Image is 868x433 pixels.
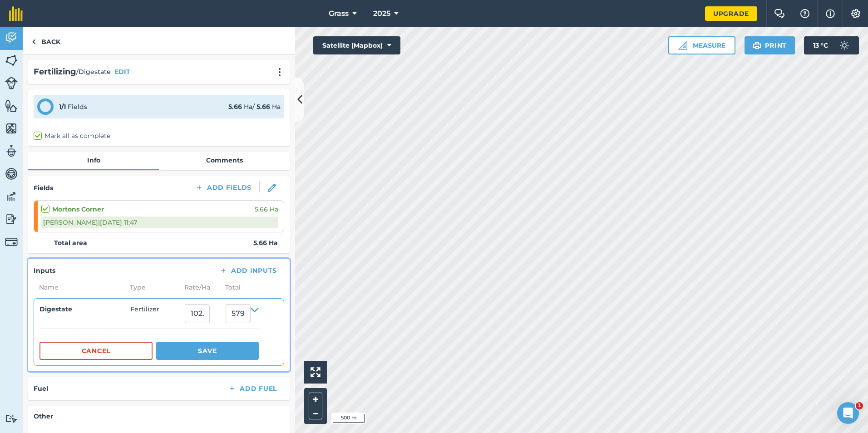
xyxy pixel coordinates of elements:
h4: Other [34,411,284,421]
span: 13 ° C [813,36,828,54]
a: Upgrade [705,6,757,21]
button: Add Inputs [212,264,284,277]
button: Print [745,36,795,54]
button: – [309,406,322,419]
h4: Fields [34,183,53,193]
a: Back [23,27,69,54]
img: svg+xml;base64,PHN2ZyB4bWxucz0iaHR0cDovL3d3dy53My5vcmcvMjAwMC9zdmciIHdpZHRoPSIxNyIgaGVpZ2h0PSIxNy... [826,8,835,19]
img: svg+xml;base64,PD94bWwgdmVyc2lvbj0iMS4wIiBlbmNvZGluZz0idXRmLTgiPz4KPCEtLSBHZW5lcmF0b3I6IEFkb2JlIE... [5,414,18,423]
button: 13 °C [804,36,859,54]
img: A cog icon [850,9,861,18]
div: Fields [59,102,87,112]
strong: 5.66 [256,103,270,111]
img: svg+xml;base64,PD94bWwgdmVyc2lvbj0iMS4wIiBlbmNvZGluZz0idXRmLTgiPz4KPCEtLSBHZW5lcmF0b3I6IEFkb2JlIE... [5,167,18,181]
strong: Total area [54,238,87,248]
label: Mark all as complete [34,131,110,141]
span: 1 [856,402,863,409]
img: Ruler icon [678,41,687,50]
img: svg+xml;base64,PHN2ZyB4bWxucz0iaHR0cDovL3d3dy53My5vcmcvMjAwMC9zdmciIHdpZHRoPSIyMCIgaGVpZ2h0PSIyNC... [274,68,285,77]
summary: DigestateFertilizer [39,304,259,323]
a: Comments [159,152,290,169]
img: svg+xml;base64,PD94bWwgdmVyc2lvbj0iMS4wIiBlbmNvZGluZz0idXRmLTgiPz4KPCEtLSBHZW5lcmF0b3I6IEFkb2JlIE... [5,236,18,248]
img: Two speech bubbles overlapping with the left bubble in the forefront [774,9,785,18]
img: svg+xml;base64,PD94bWwgdmVyc2lvbj0iMS4wIiBlbmNvZGluZz0idXRmLTgiPz4KPCEtLSBHZW5lcmF0b3I6IEFkb2JlIE... [5,31,18,44]
strong: 1 / 1 [59,103,66,111]
img: svg+xml;base64,PHN2ZyB4bWxucz0iaHR0cDovL3d3dy53My5vcmcvMjAwMC9zdmciIHdpZHRoPSI1NiIgaGVpZ2h0PSI2MC... [5,99,18,113]
button: Save [156,342,259,360]
span: Total [220,282,241,292]
img: svg+xml;base64,PD94bWwgdmVyc2lvbj0iMS4wIiBlbmNvZGluZz0idXRmLTgiPz4KPCEtLSBHZW5lcmF0b3I6IEFkb2JlIE... [835,36,853,54]
img: svg+xml;base64,PHN2ZyB4bWxucz0iaHR0cDovL3d3dy53My5vcmcvMjAwMC9zdmciIHdpZHRoPSI5IiBoZWlnaHQ9IjI0Ii... [32,36,36,47]
h4: Digestate [39,304,130,314]
span: Grass [329,8,349,19]
span: Name [34,282,124,292]
h2: Fertilizing [34,65,76,79]
button: EDIT [114,67,130,77]
img: A question mark icon [799,9,810,18]
button: Add Fields [188,181,259,194]
iframe: Intercom live chat [837,402,859,424]
img: svg+xml;base64,PHN2ZyB3aWR0aD0iMTgiIGhlaWdodD0iMTgiIHZpZXdCb3g9IjAgMCAxOCAxOCIgZmlsbD0ibm9uZSIgeG... [268,184,276,192]
button: Add Fuel [221,382,284,395]
span: Fertilizer [130,304,185,323]
span: 5.66 Ha [255,204,278,214]
button: + [309,393,322,406]
span: 2025 [373,8,390,19]
img: svg+xml;base64,PD94bWwgdmVyc2lvbj0iMS4wIiBlbmNvZGluZz0idXRmLTgiPz4KPCEtLSBHZW5lcmF0b3I6IEFkb2JlIE... [5,212,18,226]
button: Satellite (Mapbox) [313,36,400,54]
div: [PERSON_NAME] | [DATE] 11:47 [41,216,278,228]
img: svg+xml;base64,PHN2ZyB4bWxucz0iaHR0cDovL3d3dy53My5vcmcvMjAwMC9zdmciIHdpZHRoPSI1NiIgaGVpZ2h0PSI2MC... [5,122,18,135]
img: Four arrows, one pointing top left, one top right, one bottom right and the last bottom left [311,367,321,377]
span: Rate/ Ha [179,282,220,292]
strong: 5.66 Ha [253,238,278,248]
img: svg+xml;base64,PHN2ZyB4bWxucz0iaHR0cDovL3d3dy53My5vcmcvMjAwMC9zdmciIHdpZHRoPSIxOSIgaGVpZ2h0PSIyNC... [753,40,761,51]
button: Measure [668,36,735,54]
img: svg+xml;base64,PD94bWwgdmVyc2lvbj0iMS4wIiBlbmNvZGluZz0idXRmLTgiPz4KPCEtLSBHZW5lcmF0b3I6IEFkb2JlIE... [5,144,18,158]
h4: Inputs [34,266,55,276]
span: Type [124,282,179,292]
img: svg+xml;base64,PD94bWwgdmVyc2lvbj0iMS4wIiBlbmNvZGluZz0idXRmLTgiPz4KPCEtLSBHZW5lcmF0b3I6IEFkb2JlIE... [5,77,18,89]
h4: Fuel [34,384,48,394]
div: Ha / Ha [228,102,281,112]
a: Info [28,152,159,169]
img: svg+xml;base64,PHN2ZyB4bWxucz0iaHR0cDovL3d3dy53My5vcmcvMjAwMC9zdmciIHdpZHRoPSI1NiIgaGVpZ2h0PSI2MC... [5,54,18,67]
strong: 5.66 [228,103,242,111]
img: fieldmargin Logo [9,6,23,21]
span: / Digestate [76,67,111,77]
strong: Mortons Corner [52,204,104,214]
button: Cancel [39,342,153,360]
img: svg+xml;base64,PD94bWwgdmVyc2lvbj0iMS4wIiBlbmNvZGluZz0idXRmLTgiPz4KPCEtLSBHZW5lcmF0b3I6IEFkb2JlIE... [5,190,18,203]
